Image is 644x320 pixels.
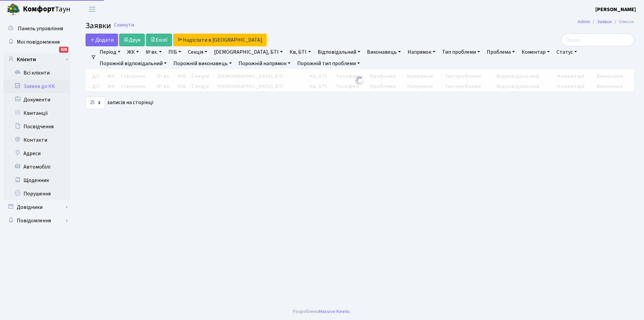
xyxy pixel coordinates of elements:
a: ПІБ [166,46,184,58]
a: Додати [86,34,118,46]
a: Відповідальний [315,46,363,58]
a: Контакти [3,133,70,147]
a: Порожній напрямок [236,58,293,69]
b: Комфорт [23,4,55,14]
a: Квитанції [3,106,70,120]
a: Порушення [3,187,70,200]
a: Клієнти [3,53,70,66]
a: Період [97,46,123,58]
a: ЖК [124,46,142,58]
span: Додати [90,36,114,44]
a: № вх. [143,46,164,58]
a: Admin [578,18,590,25]
a: Коментар [519,46,552,58]
a: Порожній виконавець [171,58,234,69]
img: Обробка... [355,75,365,86]
a: Посвідчення [3,120,70,133]
a: Проблема [484,46,518,58]
a: Тип проблеми [439,46,483,58]
label: записів на сторінці [86,96,153,109]
a: [DEMOGRAPHIC_DATA], БТІ [211,46,285,58]
a: Автомобілі [3,160,70,174]
span: Заявки [86,20,111,32]
a: Статус [554,46,580,58]
a: Друк [119,34,145,46]
a: Скинути [114,22,134,28]
li: Список [612,18,634,26]
span: Таун [23,4,70,15]
a: [PERSON_NAME] [595,5,636,13]
button: Переключити навігацію [84,4,101,15]
input: Пошук... [561,34,634,46]
div: 626 [59,47,68,53]
a: Виконавець [364,46,404,58]
a: Щоденник [3,174,70,187]
a: Документи [3,93,70,106]
a: Кв, БТІ [287,46,313,58]
a: Напрямок [405,46,438,58]
b: [PERSON_NAME] [595,6,636,13]
a: Панель управління [3,22,70,35]
div: Розроблено . [293,308,351,315]
a: Всі клієнти [3,66,70,80]
a: Massive Kinetic [319,308,350,315]
a: Мої повідомлення626 [3,35,70,49]
a: Надіслати в [GEOGRAPHIC_DATA] [173,34,267,46]
a: Порожній відповідальний [97,58,169,69]
a: Довідники [3,200,70,214]
a: Секція [185,46,210,58]
a: Excel [146,34,172,46]
img: logo.png [7,3,20,16]
span: Мої повідомлення [17,38,60,46]
span: Панель управління [18,25,63,32]
a: Повідомлення [3,214,70,227]
a: Заявки до КК [3,80,70,93]
a: Заявки [597,18,612,25]
a: Порожній тип проблеми [294,58,363,69]
select: записів на сторінці [86,96,105,109]
nav: breadcrumb [568,15,644,29]
a: Адреси [3,147,70,160]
